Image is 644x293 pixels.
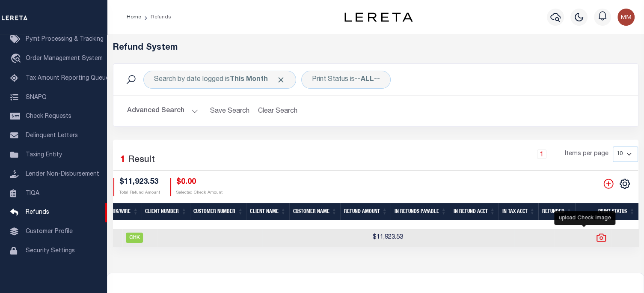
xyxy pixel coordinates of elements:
[391,203,450,221] th: In Refunds Payable: activate to sort column ascending
[246,203,289,221] th: Client Name: activate to sort column ascending
[142,203,190,221] th: Client Number: activate to sort column ascending
[119,190,160,196] p: Total Refund Amount
[26,94,47,100] span: SNAPQ
[276,75,285,84] span: Click to Remove
[255,103,301,120] button: Clear Search
[538,203,575,221] th: Refunded: activate to sort column ascending
[26,229,73,235] span: Customer Profile
[554,211,615,225] div: upload Check image
[10,54,24,65] i: travel_explore
[26,248,75,254] span: Security Settings
[356,229,407,247] td: $11,923.53
[26,171,99,177] span: Lender Non-Disbursement
[499,203,538,221] th: In Tax Acct: activate to sort column ascending
[26,209,49,215] span: Refunds
[127,15,141,20] a: Home
[617,9,635,26] img: svg+xml;base64,PHN2ZyB4bWxucz0iaHR0cDovL3d3dy53My5vcmcvMjAwMC9zdmciIHBvaW50ZXItZXZlbnRzPSJub25lIi...
[119,178,160,187] h4: $11,923.53
[344,12,413,22] img: logo-dark.svg
[126,233,143,243] span: CHK
[26,36,104,42] span: Pymt Processing & Tracking
[26,75,109,81] span: Tax Amount Reporting Queue
[143,71,296,89] div: Search by date logged is
[340,203,391,221] th: Refund Amount: activate to sort column ascending
[565,149,608,159] span: Items per page
[450,203,499,221] th: In Refund Acct: activate to sort column ascending
[190,203,246,221] th: Customer Number: activate to sort column ascending
[537,149,546,159] a: 1
[595,203,638,221] th: Print Status: activate to sort column ascending
[205,103,255,120] button: Save Search
[26,190,39,196] span: TIQA
[127,103,198,120] button: Advanced Search
[26,152,62,158] span: Taxing Entity
[26,56,103,62] span: Order Management System
[113,43,638,53] h5: Refund System
[176,178,223,187] h4: $0.00
[26,114,71,120] span: Check Requests
[301,71,391,89] div: Print Status is
[107,203,142,221] th: Chk/Wire: activate to sort column ascending
[26,133,78,139] span: Delinquent Letters
[289,203,340,221] th: Customer Name: activate to sort column ascending
[141,13,171,21] li: Refunds
[120,155,125,164] span: 1
[355,76,380,83] b: --ALL--
[128,153,155,167] label: Result
[176,190,223,196] p: Selected Check Amount
[230,76,268,83] b: This Month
